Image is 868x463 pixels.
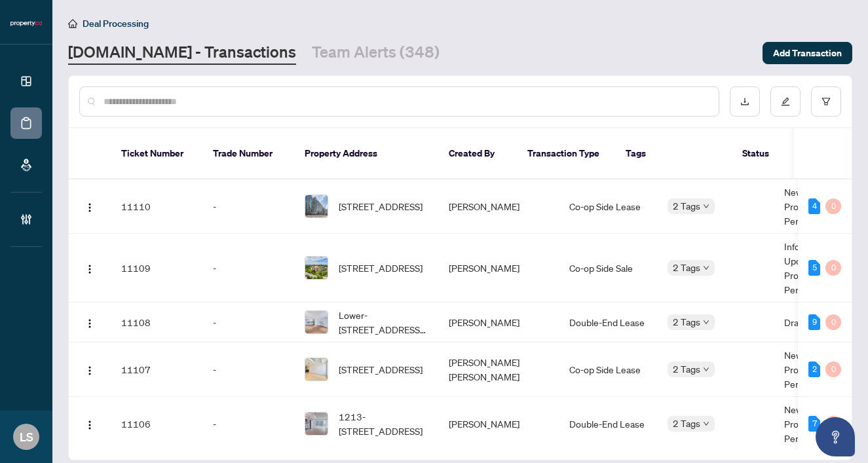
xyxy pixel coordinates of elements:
[339,261,423,275] span: [STREET_ADDRESS]
[559,397,657,451] td: Double-End Lease
[821,97,831,106] span: filter
[816,417,855,456] button: Open asap
[730,86,760,117] button: download
[615,128,732,179] th: Tags
[703,203,709,210] span: down
[83,18,149,29] span: Deal Processing
[111,303,202,343] td: 11108
[703,366,709,373] span: down
[79,312,100,333] button: Logo
[773,43,842,64] span: Add Transaction
[559,303,657,343] td: Double-End Lease
[808,198,820,214] div: 4
[449,316,519,328] span: [PERSON_NAME]
[202,234,294,303] td: -
[438,128,517,179] th: Created By
[808,314,820,330] div: 9
[449,262,519,274] span: [PERSON_NAME]
[111,179,202,234] td: 11110
[305,358,328,380] img: thumbnail-img
[770,86,801,117] button: edit
[339,308,428,337] span: Lower-[STREET_ADDRESS][PERSON_NAME]
[781,97,790,106] span: edit
[111,397,202,451] td: 11106
[763,42,852,64] button: Add Transaction
[305,257,328,279] img: thumbnail-img
[449,200,519,212] span: [PERSON_NAME]
[825,198,841,214] div: 0
[673,260,700,275] span: 2 Tags
[305,195,328,217] img: thumbnail-img
[202,303,294,343] td: -
[673,198,700,213] span: 2 Tags
[85,318,95,329] img: Logo
[294,128,438,179] th: Property Address
[312,41,440,65] a: Team Alerts (348)
[732,128,830,179] th: Status
[20,428,33,446] span: LS
[703,265,709,271] span: down
[673,416,700,431] span: 2 Tags
[202,179,294,234] td: -
[202,397,294,451] td: -
[517,128,615,179] th: Transaction Type
[559,343,657,397] td: Co-op Side Lease
[85,264,95,274] img: Logo
[305,311,328,333] img: thumbnail-img
[673,361,700,377] span: 2 Tags
[825,416,841,432] div: 0
[305,413,328,435] img: thumbnail-img
[111,234,202,303] td: 11109
[808,260,820,276] div: 5
[339,362,423,377] span: [STREET_ADDRESS]
[449,356,519,382] span: [PERSON_NAME] [PERSON_NAME]
[825,361,841,377] div: 0
[85,420,95,430] img: Logo
[10,20,42,28] img: logo
[79,257,100,278] button: Logo
[825,260,841,276] div: 0
[339,199,423,213] span: [STREET_ADDRESS]
[68,19,77,28] span: home
[202,128,294,179] th: Trade Number
[202,343,294,397] td: -
[808,416,820,432] div: 7
[85,365,95,376] img: Logo
[808,361,820,377] div: 2
[449,418,519,430] span: [PERSON_NAME]
[559,179,657,234] td: Co-op Side Lease
[111,128,202,179] th: Ticket Number
[339,409,428,438] span: 1213-[STREET_ADDRESS]
[703,319,709,325] span: down
[740,97,749,106] span: download
[79,196,100,217] button: Logo
[111,343,202,397] td: 11107
[825,314,841,330] div: 0
[811,86,841,117] button: filter
[79,413,100,434] button: Logo
[673,314,700,329] span: 2 Tags
[703,420,709,427] span: down
[559,234,657,303] td: Co-op Side Sale
[68,41,296,65] a: [DOMAIN_NAME] - Transactions
[85,202,95,213] img: Logo
[79,359,100,380] button: Logo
